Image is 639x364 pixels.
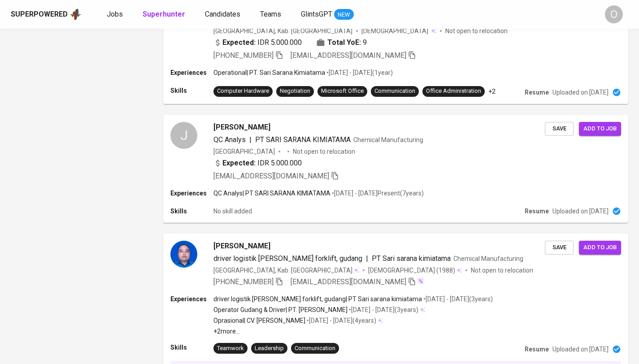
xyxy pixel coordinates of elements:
[107,10,123,18] span: Jobs
[255,135,351,144] span: PT SARI SARANA KIMIATAMA
[366,253,368,264] span: |
[361,26,430,35] span: [DEMOGRAPHIC_DATA]
[213,266,359,275] div: [GEOGRAPHIC_DATA], Kab. [GEOGRAPHIC_DATA]
[605,5,623,23] div: O
[305,316,376,325] p: • [DATE] - [DATE] ( 4 years )
[549,243,569,253] span: Save
[213,172,329,180] span: [EMAIL_ADDRESS][DOMAIN_NAME]
[525,345,549,354] p: Resume
[170,207,213,216] p: Skills
[422,295,493,303] p: • [DATE] - [DATE] ( 3 years )
[213,207,252,216] p: No skill added
[545,241,574,255] button: Save
[222,37,256,48] b: Expected:
[213,37,302,48] div: IDR 5.000.000
[368,266,436,275] span: [DEMOGRAPHIC_DATA]
[583,243,617,253] span: Add to job
[445,26,508,35] p: Not open to relocation
[260,10,281,18] span: Teams
[170,122,197,149] div: J
[327,37,361,48] b: Total YoE:
[205,9,242,20] a: Candidates
[170,241,197,268] img: 8f7b58fd9743a240c2ab2e24dfc3835b.jpg
[213,147,275,156] div: [GEOGRAPHIC_DATA]
[525,207,549,216] p: Resume
[334,10,354,19] span: NEW
[453,255,523,262] span: Chemical Manufacturing
[488,87,496,96] p: +2
[163,115,628,223] a: J[PERSON_NAME]QC Analys|PT SARI SARANA KIMIATAMAChemical Manufacturing[GEOGRAPHIC_DATA]Not open t...
[549,124,569,134] span: Save
[213,68,325,77] p: Operational | PT. Sari Sarana Kimiatama
[213,135,246,144] span: QC Analys
[213,241,270,251] span: [PERSON_NAME]
[143,10,185,18] b: Superhunter
[255,344,284,353] div: Leadership
[293,147,355,156] p: Not open to relocation
[374,87,415,95] div: Communication
[170,189,213,198] p: Experiences
[70,8,82,21] img: app logo
[11,9,68,20] div: Superpowered
[525,88,549,97] p: Resume
[301,10,332,18] span: GlintsGPT
[291,277,406,286] span: [EMAIL_ADDRESS][DOMAIN_NAME]
[552,88,609,97] p: Uploaded on [DATE]
[372,254,451,263] span: PT Sari sarana kimiatama
[217,344,244,353] div: Teamwork
[213,327,493,336] p: +2 more ...
[107,9,125,20] a: Jobs
[471,266,533,275] p: Not open to relocation
[217,87,269,95] div: Computer Hardware
[260,9,283,20] a: Teams
[583,124,617,134] span: Add to job
[348,305,418,314] p: • [DATE] - [DATE] ( 3 years )
[222,158,256,169] b: Expected:
[579,241,621,255] button: Add to job
[426,87,481,95] div: Office Administration
[579,122,621,136] button: Add to job
[213,189,330,198] p: QC Analys | PT SARI SARANA KIMIATAMA
[417,277,424,285] img: magic_wand.svg
[552,207,609,216] p: Uploaded on [DATE]
[213,295,422,303] p: driver logistik [PERSON_NAME] forklift, gudang | PT Sari sarana kimiatama
[213,277,274,286] span: [PHONE_NUMBER]
[213,316,305,325] p: Oprasional | CV. [PERSON_NAME]
[205,10,240,18] span: Candidates
[330,189,424,198] p: • [DATE] - [DATE] Present ( 7 years )
[213,305,348,314] p: Operator Gudang & Driver | PT. [PERSON_NAME]
[170,343,213,352] p: Skills
[280,87,310,95] div: Negotiation
[143,9,187,20] a: Superhunter
[368,266,462,275] div: (1988)
[353,136,423,143] span: Chemical Manufacturing
[363,37,367,48] span: 9
[249,134,252,145] span: |
[213,254,362,263] span: driver logistik [PERSON_NAME] forklift, gudang
[291,51,406,60] span: [EMAIL_ADDRESS][DOMAIN_NAME]
[213,51,274,60] span: [PHONE_NUMBER]
[295,344,335,353] div: Communication
[325,68,393,77] p: • [DATE] - [DATE] ( 1 year )
[170,295,213,303] p: Experiences
[213,158,302,169] div: IDR 5.000.000
[213,26,352,35] div: [GEOGRAPHIC_DATA], Kab. [GEOGRAPHIC_DATA]
[552,345,609,354] p: Uploaded on [DATE]
[11,8,82,21] a: Superpoweredapp logo
[321,87,364,95] div: Microsoft Office
[301,9,354,20] a: GlintsGPT NEW
[545,122,574,136] button: Save
[170,86,213,95] p: Skills
[170,68,213,77] p: Experiences
[213,122,270,133] span: [PERSON_NAME]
